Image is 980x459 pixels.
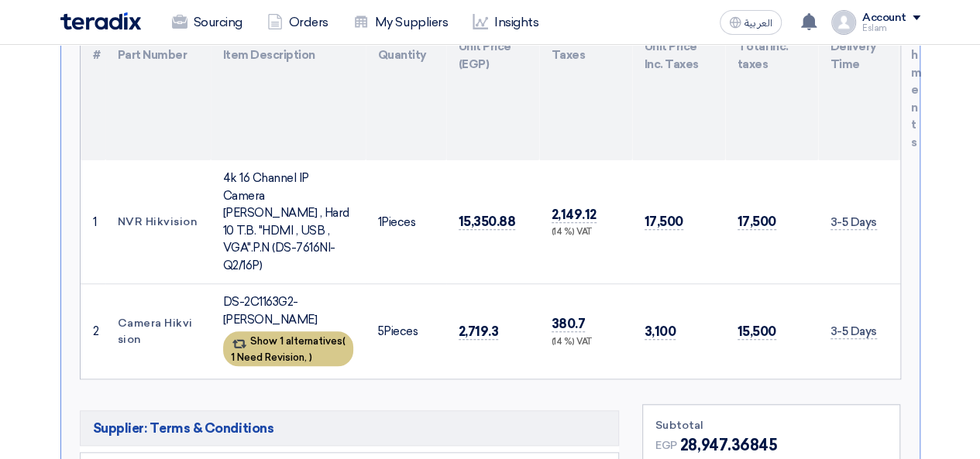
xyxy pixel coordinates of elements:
[366,284,446,379] td: Pieces
[552,207,597,223] span: 2,149.12
[744,18,772,29] span: العربية
[309,351,312,363] span: )
[460,5,551,39] a: Insights
[720,10,782,35] button: العربية
[342,335,346,347] span: (
[255,5,341,39] a: Orders
[862,24,920,33] div: Eslam
[680,433,777,457] span: 28,947.36845
[81,160,105,284] td: 1
[105,284,211,379] td: Camera Hikvision
[223,170,353,274] div: 4k 16 Channel IP Camera [PERSON_NAME] , Hard 10 T.B. "HDMI , USB , VGA".P.N (DS-7616NI-Q2/16P)
[862,12,906,25] div: Account
[655,437,677,454] span: EGP
[80,410,620,446] h5: Supplier: Terms & Conditions
[831,10,856,35] img: profile_test.png
[738,214,776,230] span: 17,500
[552,316,586,332] span: 380.7
[60,12,141,30] img: Teradix logo
[341,5,460,39] a: My Suppliers
[105,160,211,284] td: NVR Hikvision
[830,324,877,339] span: 3-5 Days
[459,214,516,230] span: 15,350.88
[552,226,620,239] div: (14 %) VAT
[160,5,255,39] a: Sourcing
[645,324,676,340] span: 3,100
[830,215,877,230] span: 3-5 Days
[223,331,353,366] div: Show 1 alternatives
[366,160,446,284] td: Pieces
[645,214,683,230] span: 17,500
[552,336,620,349] div: (14 %) VAT
[459,324,499,340] span: 2,719.3
[655,417,887,433] div: Subtotal
[81,284,105,379] td: 2
[738,324,776,340] span: 15,500
[223,293,353,328] div: DS-2C1163G2-[PERSON_NAME]
[378,215,382,229] span: 1
[231,351,307,363] span: 1 Need Revision,
[378,324,384,338] span: 5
